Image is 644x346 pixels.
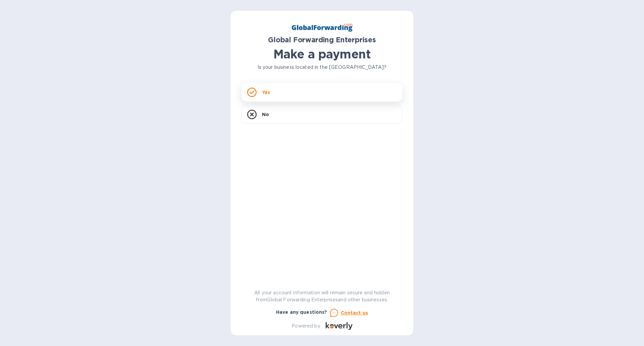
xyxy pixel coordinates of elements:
[268,36,376,44] b: Global Forwarding Enterprises
[276,309,327,315] b: Have any questions?
[241,47,402,61] h1: Make a payment
[262,111,269,118] p: No
[262,89,270,96] p: Yes
[241,64,402,71] p: Is your business located in the [GEOGRAPHIC_DATA]?
[241,289,402,303] p: All your account information will remain secure and hidden from Global Forwarding Enterprises and...
[341,310,368,315] u: Contact us
[291,323,320,330] p: Powered by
